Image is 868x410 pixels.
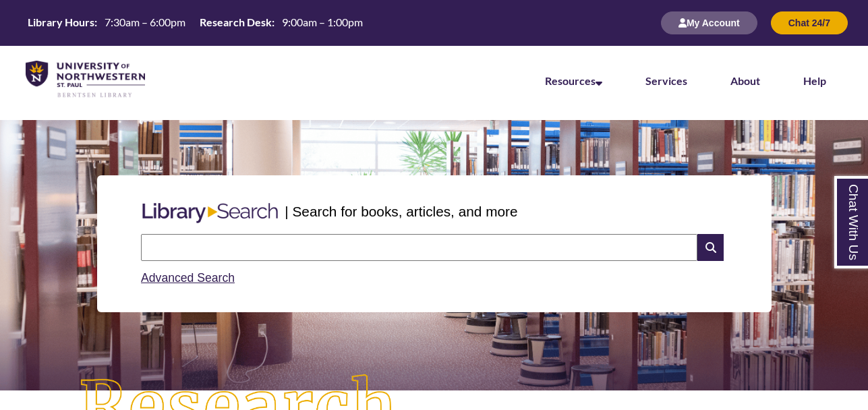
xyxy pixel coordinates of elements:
th: Research Desk: [194,15,277,30]
a: Advanced Search [141,271,235,285]
a: Chat 24/7 [771,17,848,28]
p: | Search for books, articles, and more [285,201,517,222]
i: Search [697,234,723,261]
th: Library Hours: [22,15,99,30]
img: UNWSP Library Logo [26,61,145,98]
a: Services [645,74,687,87]
a: Help [803,74,826,87]
span: 7:30am – 6:00pm [105,16,185,28]
a: Resources [545,74,602,87]
table: Hours Today [22,15,368,30]
span: 9:00am – 1:00pm [282,16,363,28]
a: My Account [661,17,757,28]
button: My Account [661,11,757,34]
a: Hours Today [22,15,368,31]
img: Libary Search [136,198,285,229]
a: About [730,74,760,87]
button: Chat 24/7 [771,11,848,34]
